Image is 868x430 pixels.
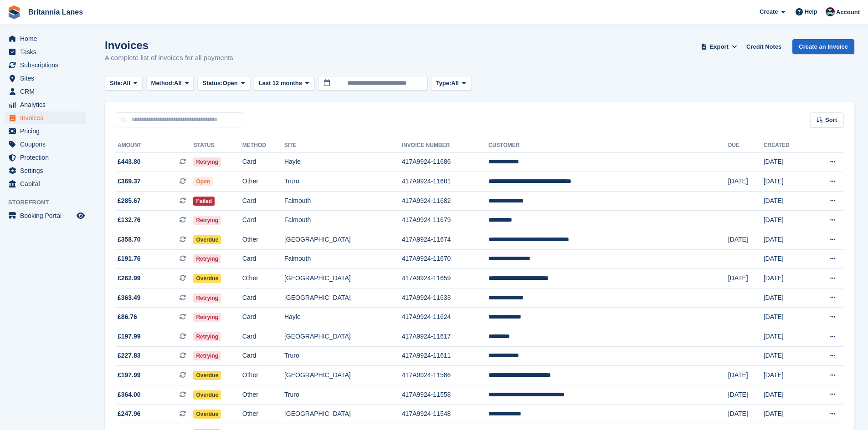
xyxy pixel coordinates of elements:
[242,138,284,153] th: Method
[728,269,764,288] td: [DATE]
[710,42,729,51] span: Export
[764,230,810,250] td: [DATE]
[118,312,137,322] span: £86.76
[118,351,141,360] span: £227.83
[402,327,488,347] td: 417A9924-11617
[5,85,86,98] a: menu
[193,410,221,419] span: Overdue
[242,152,284,172] td: Card
[284,385,402,405] td: Truro
[728,230,764,250] td: [DATE]
[193,177,213,186] span: Open
[764,385,810,405] td: [DATE]
[105,39,233,51] h1: Invoices
[242,172,284,192] td: Other
[151,79,175,88] span: Method:
[193,216,221,225] span: Retrying
[118,409,141,419] span: £247.96
[402,191,488,211] td: 417A9924-11682
[764,327,810,347] td: [DATE]
[5,59,86,71] a: menu
[5,151,86,164] a: menu
[764,211,810,230] td: [DATE]
[402,138,488,153] th: Invoice Number
[20,111,75,124] span: Invoices
[402,308,488,327] td: 417A9924-11624
[728,405,764,424] td: [DATE]
[284,366,402,385] td: [GEOGRAPHIC_DATA]
[193,235,221,244] span: Overdue
[284,308,402,327] td: Hayle
[5,164,86,177] a: menu
[223,79,238,88] span: Open
[5,177,86,190] a: menu
[402,288,488,308] td: 417A9924-11633
[193,390,221,400] span: Overdue
[242,230,284,250] td: Other
[7,5,21,19] img: stora-icon-8386f47178a22dfd0bd8f6a31ec36ba5ce8667c1dd55bd0f319d3a0aa187defe.svg
[202,79,222,88] span: Status:
[5,111,86,124] a: menu
[193,274,221,283] span: Overdue
[764,172,810,192] td: [DATE]
[402,211,488,230] td: 417A9924-11679
[118,254,141,263] span: £191.76
[118,293,141,303] span: £363.49
[402,346,488,366] td: 417A9924-11611
[118,332,141,341] span: £197.99
[764,346,810,366] td: [DATE]
[20,138,75,151] span: Coupons
[764,249,810,269] td: [DATE]
[20,46,75,58] span: Tasks
[193,197,215,206] span: Failed
[118,390,141,400] span: £364.00
[764,191,810,211] td: [DATE]
[193,157,221,167] span: Retrying
[242,327,284,347] td: Card
[174,79,182,88] span: All
[284,327,402,347] td: [GEOGRAPHIC_DATA]
[197,76,250,91] button: Status: Open
[193,293,221,303] span: Retrying
[20,164,75,177] span: Settings
[402,366,488,385] td: 417A9924-11586
[193,351,221,360] span: Retrying
[805,7,817,16] span: Help
[25,5,87,20] a: Britannia Lanes
[20,59,75,71] span: Subscriptions
[242,288,284,308] td: Card
[242,308,284,327] td: Card
[5,209,86,222] a: menu
[20,125,75,137] span: Pricing
[402,172,488,192] td: 417A9924-11681
[242,385,284,405] td: Other
[284,138,402,153] th: Site
[20,32,75,45] span: Home
[764,288,810,308] td: [DATE]
[402,230,488,250] td: 417A9924-11674
[105,76,143,91] button: Site: All
[193,254,221,263] span: Retrying
[116,138,193,153] th: Amount
[20,151,75,164] span: Protection
[402,152,488,172] td: 417A9924-11686
[193,332,221,341] span: Retrying
[284,152,402,172] td: Hayle
[760,7,778,16] span: Create
[284,405,402,424] td: [GEOGRAPHIC_DATA]
[764,366,810,385] td: [DATE]
[284,211,402,230] td: Falmouth
[5,125,86,137] a: menu
[118,215,141,225] span: £132.76
[284,346,402,366] td: Truro
[20,209,75,222] span: Booking Portal
[193,313,221,322] span: Retrying
[402,385,488,405] td: 417A9924-11558
[792,39,854,54] a: Create an Invoice
[123,79,130,88] span: All
[20,85,75,98] span: CRM
[118,235,141,244] span: £358.70
[728,172,764,192] td: [DATE]
[193,371,221,380] span: Overdue
[242,249,284,269] td: Card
